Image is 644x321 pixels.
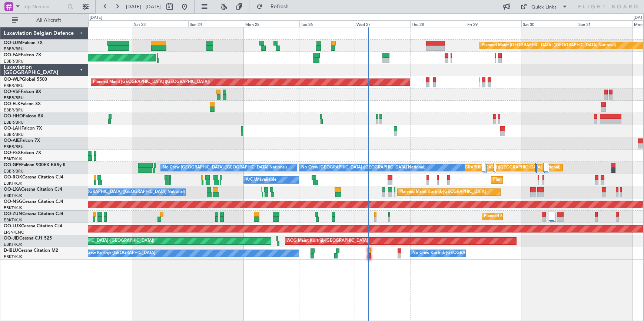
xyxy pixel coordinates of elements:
[4,114,43,118] a: OO-HHOFalcon 8X
[4,120,24,125] a: EBBR/BRU
[4,236,52,241] a: OO-JIDCessna CJ1 525
[493,174,580,185] div: Planned Maint Kortrijk-[GEOGRAPHIC_DATA]
[4,107,24,113] a: EBBR/BRU
[37,235,154,247] div: Planned Maint [GEOGRAPHIC_DATA] ([GEOGRAPHIC_DATA])
[4,102,41,106] a: OO-ELKFalcon 8X
[47,187,185,198] div: A/C Unavailable [GEOGRAPHIC_DATA] ([GEOGRAPHIC_DATA] National)
[133,20,188,27] div: Sat 23
[4,144,24,150] a: EBBR/BRU
[4,138,20,143] span: OO-AIE
[301,162,425,173] div: No Crew [GEOGRAPHIC_DATA] ([GEOGRAPHIC_DATA] National)
[93,77,210,88] div: Planned Maint [GEOGRAPHIC_DATA] ([GEOGRAPHIC_DATA])
[287,235,368,247] div: AOG Maint Kortrijk-[GEOGRAPHIC_DATA]
[244,20,299,27] div: Mon 25
[4,187,62,192] a: OO-LXACessna Citation CJ4
[4,200,63,204] a: OO-NSGCessna Citation CJ4
[521,20,577,27] div: Sat 30
[299,20,355,27] div: Tue 26
[531,4,557,11] div: Quick Links
[4,90,41,94] a: OO-VSFFalcon 8X
[355,20,411,27] div: Wed 27
[4,181,22,186] a: EBKT/KJK
[188,20,244,27] div: Sun 24
[517,1,571,13] button: Quick Links
[4,193,22,198] a: EBKT/KJK
[412,248,489,259] div: No Crew Kortrijk-[GEOGRAPHIC_DATA]
[4,77,22,82] span: OO-WLP
[4,200,22,204] span: OO-NSG
[4,95,24,101] a: EBBR/BRU
[482,40,616,51] div: Planned Maint [GEOGRAPHIC_DATA] ([GEOGRAPHIC_DATA] National)
[246,174,276,185] div: A/C Unavailable
[484,211,570,222] div: Planned Maint Kortrijk-[GEOGRAPHIC_DATA]
[4,236,19,241] span: OO-JID
[4,224,21,228] span: OO-LUX
[4,175,22,180] span: OO-ROK
[4,53,41,57] a: OO-FAEFalcon 7X
[4,126,21,131] span: OO-LAH
[4,224,62,228] a: OO-LUXCessna Citation CJ4
[4,175,63,180] a: OO-ROKCessna Citation CJ4
[4,168,24,174] a: EBBR/BRU
[4,77,47,82] a: OO-WLPGlobal 5500
[4,248,58,253] a: D-IBLUCessna Citation M2
[4,205,22,211] a: EBKT/KJK
[4,187,21,192] span: OO-LXA
[4,212,63,216] a: OO-ZUNCessna Citation CJ4
[253,1,298,13] button: Refresh
[4,58,24,64] a: EBBR/BRU
[4,41,43,45] a: OO-LUMFalcon 7X
[23,1,65,12] input: Trip Number
[4,90,21,94] span: OO-VSF
[19,18,78,23] span: All Aircraft
[4,163,21,167] span: OO-GPE
[4,230,24,235] a: LFSN/ENC
[426,162,560,173] div: Planned Maint [GEOGRAPHIC_DATA] ([GEOGRAPHIC_DATA] National)
[90,15,102,21] div: [DATE]
[77,20,133,27] div: Fri 22
[4,46,24,52] a: EBBR/BRU
[577,20,633,27] div: Sun 31
[4,212,22,216] span: OO-ZUN
[4,151,21,155] span: OO-FSX
[4,156,22,162] a: EBKT/KJK
[4,41,22,45] span: OO-LUM
[4,248,18,253] span: D-IBLU
[264,4,295,9] span: Refresh
[466,20,521,27] div: Fri 29
[4,132,24,137] a: EBBR/BRU
[410,20,466,27] div: Thu 28
[4,163,65,167] a: OO-GPEFalcon 900EX EASy II
[4,114,23,118] span: OO-HHO
[4,53,21,57] span: OO-FAE
[399,187,486,198] div: Planned Maint Kortrijk-[GEOGRAPHIC_DATA]
[4,138,40,143] a: OO-AIEFalcon 7X
[163,162,287,173] div: No Crew [GEOGRAPHIC_DATA] ([GEOGRAPHIC_DATA] National)
[4,126,42,131] a: OO-LAHFalcon 7X
[4,242,22,247] a: EBKT/KJK
[126,3,161,10] span: [DATE] - [DATE]
[4,83,24,88] a: EBBR/BRU
[8,14,80,26] button: All Aircraft
[4,254,22,260] a: EBKT/KJK
[79,248,155,259] div: No Crew Kortrijk-[GEOGRAPHIC_DATA]
[4,151,41,155] a: OO-FSXFalcon 7X
[4,217,22,223] a: EBKT/KJK
[4,102,20,106] span: OO-ELK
